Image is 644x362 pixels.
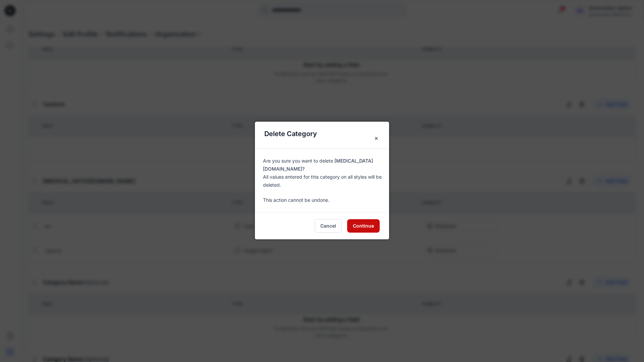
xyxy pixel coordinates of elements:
[347,219,380,233] button: Continue
[263,196,389,204] p: This action cannot be undone.
[370,132,382,144] button: Close
[263,158,373,172] b: [MEDICAL_DATA][DOMAIN_NAME]?
[315,219,342,233] button: Cancel
[263,173,389,189] p: All values entered for this category on all styles will be deleted.
[264,130,380,138] p: Delete Category
[263,157,389,173] p: Are you sure you want to delete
